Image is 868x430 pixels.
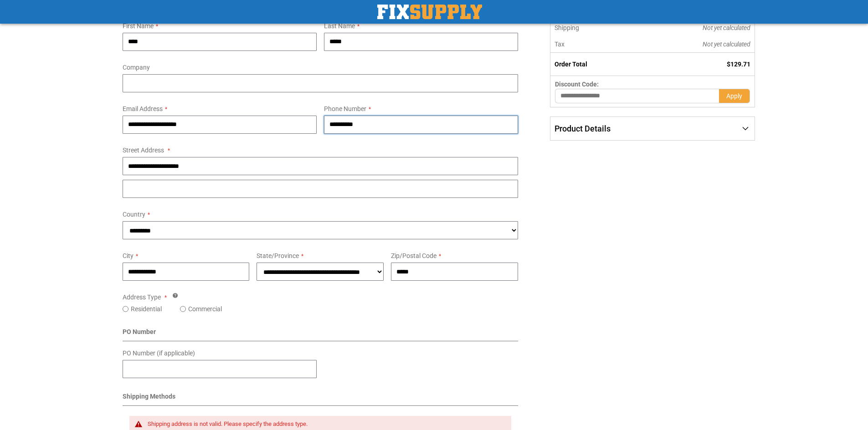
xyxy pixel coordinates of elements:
span: Not yet calculated [703,24,750,31]
span: Discount Code: [555,81,599,88]
span: PO Number (if applicable) [123,349,195,357]
th: Tax [550,36,641,53]
span: Zip/Postal Code [391,252,437,259]
span: $129.71 [727,61,750,68]
label: Residential [131,304,162,314]
a: store logo [377,5,482,19]
label: Commercial [188,304,222,314]
span: Phone Number [324,105,366,112]
span: First Name [123,22,154,30]
span: State/Province [257,252,299,259]
span: Email Address [123,105,163,112]
strong: Order Total [555,61,587,68]
span: City [123,252,134,259]
span: Shipping [555,24,579,31]
div: Shipping Methods [123,392,519,406]
div: Shipping address is not valid. Please specify the address type. [148,420,503,428]
span: Not yet calculated [703,40,750,48]
span: Country [123,211,145,218]
button: Apply [719,89,750,103]
span: Product Details [555,124,611,133]
span: Street Address [123,147,164,154]
img: Fix Industrial Supply [377,5,482,19]
span: Company [123,64,150,71]
span: Apply [726,92,742,100]
span: Last Name [324,22,355,30]
div: PO Number [123,327,519,341]
span: Address Type [123,293,161,301]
